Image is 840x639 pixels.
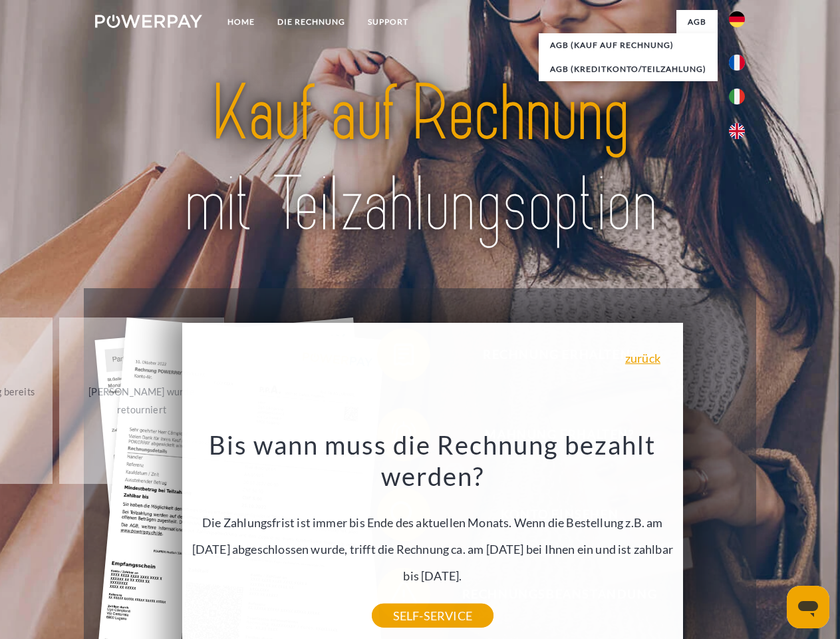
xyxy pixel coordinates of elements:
[787,586,829,628] iframe: Schaltfläche zum Öffnen des Messaging-Fensters
[729,123,745,139] img: en
[729,11,745,27] img: de
[127,64,713,255] img: title-powerpay_de.svg
[625,352,660,364] a: zurück
[190,429,675,616] div: Die Zahlungsfrist ist immer bis Ende des aktuellen Monats. Wenn die Bestellung z.B. am [DATE] abg...
[539,33,718,57] a: AGB (Kauf auf Rechnung)
[216,10,266,34] a: Home
[67,383,217,419] div: [PERSON_NAME] wurde retourniert
[356,10,420,34] a: SUPPORT
[372,604,493,628] a: SELF-SERVICE
[266,10,356,34] a: DIE RECHNUNG
[95,15,202,28] img: logo-powerpay-white.svg
[729,89,745,105] img: it
[190,429,675,493] h3: Bis wann muss die Rechnung bezahlt werden?
[729,55,745,71] img: fr
[539,57,718,81] a: AGB (Kreditkonto/Teilzahlung)
[676,10,718,34] a: agb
